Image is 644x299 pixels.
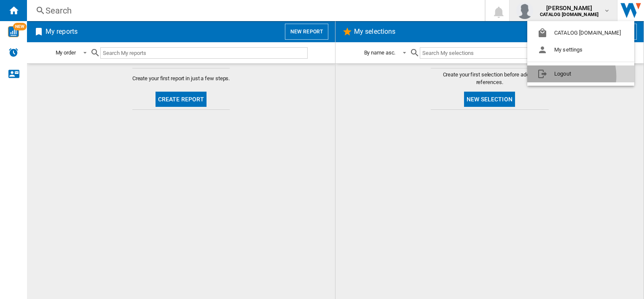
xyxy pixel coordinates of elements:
button: CATALOG [DOMAIN_NAME] [527,24,634,41]
button: Logout [527,65,634,82]
button: My settings [527,41,634,58]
